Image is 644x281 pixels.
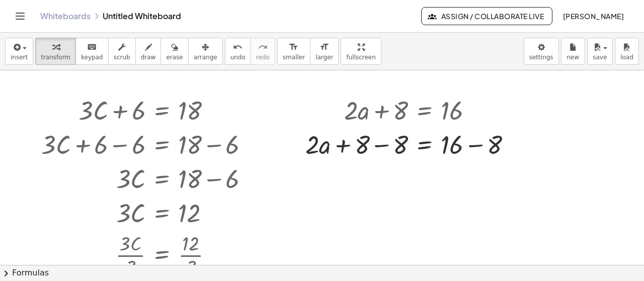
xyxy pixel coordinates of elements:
button: new [561,38,585,65]
span: draw [141,54,156,61]
span: scrub [114,54,130,61]
button: [PERSON_NAME] [554,7,632,25]
button: settings [524,38,559,65]
span: new [567,54,579,61]
i: format_size [289,41,298,53]
button: Toggle navigation [12,8,28,24]
span: larger [315,54,333,61]
span: load [620,54,633,61]
button: format_sizelarger [310,38,339,65]
button: format_sizesmaller [277,38,310,65]
span: [PERSON_NAME] [562,12,624,21]
span: keypad [81,54,103,61]
button: Assign / Collaborate Live [421,7,552,25]
button: fullscreen [341,38,381,65]
span: save [593,54,607,61]
span: Assign / Collaborate Live [430,12,544,21]
span: fullscreen [346,54,375,61]
button: draw [135,38,162,65]
button: arrange [188,38,223,65]
span: insert [11,54,28,61]
i: undo [233,41,243,53]
i: format_size [319,41,329,53]
button: undoundo [225,38,251,65]
button: insert [5,38,33,65]
button: erase [160,38,188,65]
i: keyboard [87,41,97,53]
button: keyboardkeypad [75,38,109,65]
span: redo [256,54,270,61]
button: scrub [108,38,136,65]
button: redoredo [251,38,275,65]
span: smaller [283,54,305,61]
span: erase [166,54,183,61]
button: transform [35,38,76,65]
span: undo [230,54,246,61]
span: arrange [194,54,217,61]
span: transform [41,54,70,61]
i: redo [258,41,268,53]
span: settings [529,54,553,61]
button: save [587,38,613,65]
a: Whiteboards [40,11,91,21]
button: load [615,38,639,65]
